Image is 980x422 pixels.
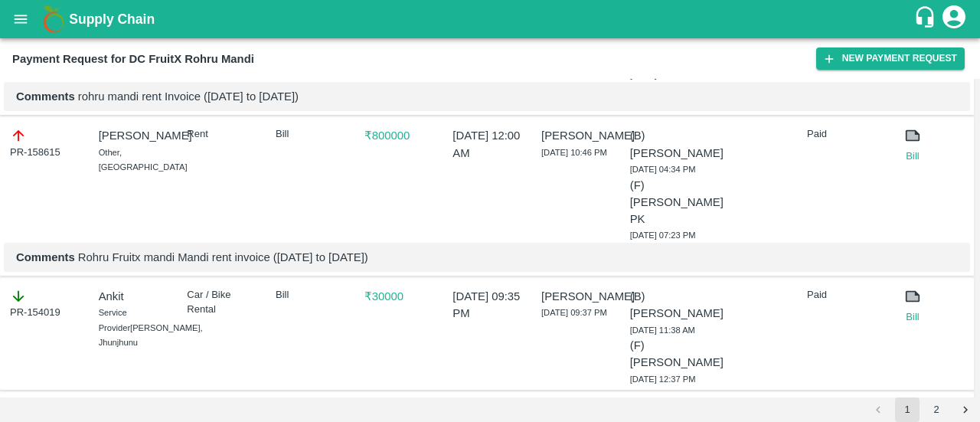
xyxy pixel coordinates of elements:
[630,165,696,174] span: [DATE] 04:34 PM
[541,127,616,144] p: [PERSON_NAME]
[953,397,978,422] button: Go to next page
[630,288,704,322] p: (B) [PERSON_NAME]
[276,127,350,142] p: Bill
[187,127,261,142] p: Rent
[864,397,980,422] nav: pagination navigation
[630,70,696,80] span: [DATE] 07:16 PM
[16,90,75,103] b: Comments
[807,127,881,142] p: Paid
[541,288,616,305] p: [PERSON_NAME]
[541,148,607,157] span: [DATE] 10:46 PM
[541,308,607,317] span: [DATE] 09:37 PM
[16,88,958,105] p: rohru mandi rent Invoice ([DATE] to [DATE])
[913,5,940,33] div: customer-support
[12,53,254,65] b: Payment Request for DC FruitX Rohru Mandi
[10,288,84,320] div: PR-154019
[3,2,38,37] button: open drawer
[364,288,439,305] p: ₹ 30000
[187,288,261,316] p: Car / Bike Rental
[364,127,439,144] p: ₹ 800000
[16,249,958,266] p: Rohru Fruitx mandi Mandi rent invoice ([DATE] to [DATE])
[99,288,173,305] p: Ankit
[38,4,69,34] img: logo
[276,288,350,303] p: Bill
[452,288,527,322] p: [DATE] 09:35 PM
[630,127,704,162] p: (B) [PERSON_NAME]
[630,375,696,384] span: [DATE] 12:37 PM
[924,397,949,422] button: Go to page 2
[452,127,527,162] p: [DATE] 12:00 AM
[99,323,203,348] span: [PERSON_NAME], Jhunjhunu
[896,149,930,164] a: Bill
[940,3,968,35] div: account of current user
[896,309,930,325] a: Bill
[630,177,704,228] p: (F) [PERSON_NAME] PK
[69,11,155,27] b: Supply Chain
[69,8,913,30] a: Supply Chain
[10,127,84,159] div: PR-158615
[99,308,130,332] span: Service Provider
[630,231,696,240] span: [DATE] 07:23 PM
[630,325,695,335] span: [DATE] 11:38 AM
[99,148,119,157] span: Other
[16,251,75,263] b: Comments
[630,337,704,371] p: (F) [PERSON_NAME]
[895,397,920,422] button: page 1
[99,127,173,144] p: [PERSON_NAME]
[816,47,965,70] button: New Payment Request
[807,288,881,303] p: Paid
